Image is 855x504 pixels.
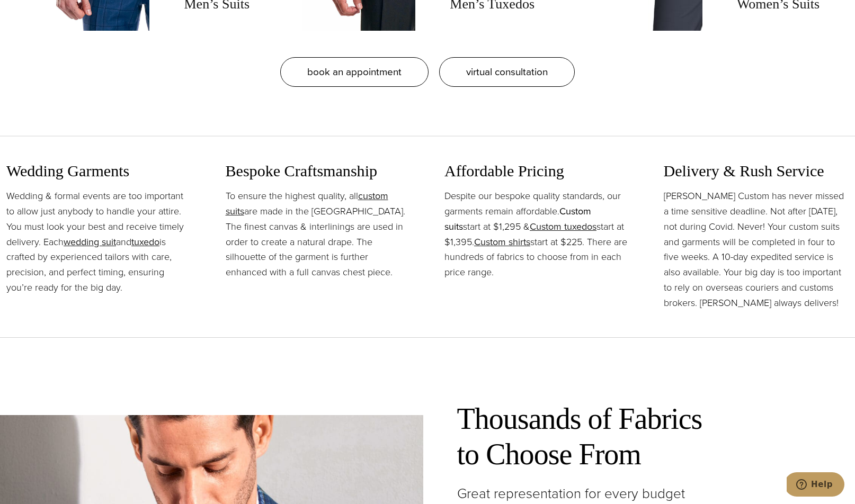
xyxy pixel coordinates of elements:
span: virtual consultation [466,64,548,79]
a: Custom tuxedos [530,220,596,233]
a: virtual consultation [439,57,575,87]
p: Wedding & formal events are too important to allow just anybody to handle your attire. You must l... [6,188,192,295]
iframe: Opens a widget where you can chat to one of our agents [787,472,844,499]
h3: Affordable Pricing [444,161,630,181]
a: Custom suits [444,204,591,233]
a: tuxedo [131,235,159,249]
a: Custom shirts [474,235,530,249]
h3: Delivery & Rush Service [664,161,849,181]
h3: Bespoke Craftsmanship [226,161,411,181]
p: To ensure the highest quality, all are made in the [GEOGRAPHIC_DATA]. The finest canvas & interli... [226,188,411,280]
a: wedding suit [64,235,116,249]
h2: Thousands of Fabrics to Choose From [457,401,851,472]
a: book an appointment [280,57,429,87]
p: [PERSON_NAME] Custom has never missed a time sensitive deadline. Not after [DATE], not during Cov... [664,188,849,310]
p: Despite our bespoke quality standards, our garments remain affordable. start at $1,295 & start at... [444,188,630,280]
h3: Wedding Garments [6,161,192,181]
span: book an appointment [307,64,402,79]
